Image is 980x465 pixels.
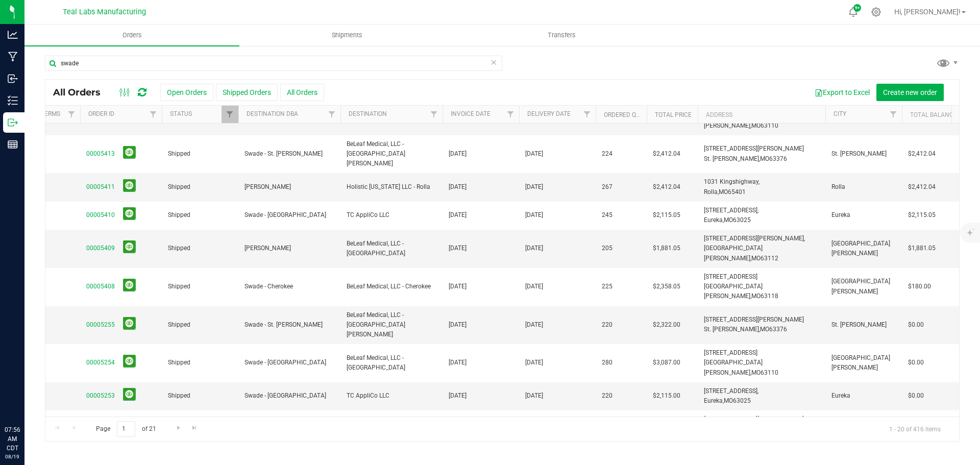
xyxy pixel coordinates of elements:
span: BeLeaf Medical, LLC - [GEOGRAPHIC_DATA] [347,353,436,373]
span: MO [751,292,761,300]
span: [DATE] [449,243,467,253]
span: [DATE] [525,149,543,159]
span: Swade - [GEOGRAPHIC_DATA] [244,210,334,220]
a: 00005411 [86,182,115,192]
th: Address [698,106,825,124]
a: Destination [349,110,387,117]
span: Hi, [PERSON_NAME]! [894,8,961,16]
span: $2,412.04 [653,149,680,159]
span: Swade - Cherokee [244,282,334,291]
span: $1,881.05 [653,243,680,253]
a: Go to the last page [187,421,202,435]
span: [DATE] [525,320,543,330]
p: 08/19 [5,453,20,460]
span: 1 - 20 of 416 items [881,421,949,436]
span: 220 [602,320,612,330]
span: Shipped [168,182,232,192]
input: 1 [117,421,135,437]
span: MO [751,122,761,129]
a: City [834,110,846,117]
button: Export to Excel [808,84,876,101]
span: MO [724,216,733,224]
span: 63025 [733,216,751,224]
span: Teal Labs Manufacturing [63,8,146,16]
inline-svg: Manufacturing [8,52,18,62]
span: MO [760,155,769,162]
div: Manage settings [870,7,883,17]
span: Shipped [168,358,232,368]
span: $2,115.05 [908,210,936,220]
span: BeLeaf Medical, LLC - [GEOGRAPHIC_DATA][PERSON_NAME] [347,139,436,169]
span: Shipped [168,391,232,401]
span: Rolla, [704,188,719,195]
a: 00005410 [86,210,115,220]
span: 63376 [769,326,787,333]
span: Eureka, [704,216,724,224]
a: Total Price [655,111,692,118]
span: [PERSON_NAME] [244,182,334,192]
span: [STREET_ADDRESS] [704,349,757,356]
span: $0.00 [908,358,924,368]
a: Destination DBA [247,110,298,117]
span: Rolla [831,182,896,192]
a: 00005409 [86,243,115,253]
span: Swade - [GEOGRAPHIC_DATA] [244,391,334,401]
a: Filter [502,106,519,123]
inline-svg: Reports [8,139,18,150]
span: Create new order [883,88,937,96]
span: $2,115.00 [653,391,680,401]
a: Shipments [239,25,454,46]
a: Status [170,110,192,117]
a: 00005254 [86,358,115,368]
span: 1031 Kingshighway, [704,178,759,185]
span: MO [724,397,733,404]
span: 220 [602,391,612,401]
span: [DATE] [525,243,543,253]
span: 65401 [728,188,746,195]
span: [DATE] [449,210,467,220]
span: Transfers [534,31,590,40]
span: BeLeaf Medical, LLC - [GEOGRAPHIC_DATA][PERSON_NAME] [347,310,436,340]
span: 63025 [733,397,751,404]
span: 267 [602,182,612,192]
a: Transfers [454,25,669,46]
span: [PERSON_NAME] [244,243,334,253]
span: [GEOGRAPHIC_DATA][PERSON_NAME], [704,112,763,129]
span: [DATE] [525,391,543,401]
span: [STREET_ADDRESS][PERSON_NAME] [704,316,804,323]
span: Eureka [831,391,896,401]
span: [GEOGRAPHIC_DATA][PERSON_NAME] [831,353,896,373]
span: [STREET_ADDRESS][PERSON_NAME], [704,415,805,423]
span: [STREET_ADDRESS][PERSON_NAME], [704,235,805,242]
button: Open Orders [160,84,213,101]
a: Filter [63,106,80,123]
span: [DATE] [525,282,543,291]
a: Filter [426,106,443,123]
span: $180.00 [908,282,931,291]
span: $2,412.04 [908,149,936,159]
span: [DATE] [525,210,543,220]
span: 63110 [761,369,778,376]
inline-svg: Outbound [8,117,18,128]
span: $0.00 [908,320,924,330]
span: Shipped [168,210,232,220]
a: 00005413 [86,149,115,159]
span: [DATE] [525,358,543,368]
span: [GEOGRAPHIC_DATA][PERSON_NAME], [704,283,763,300]
span: [STREET_ADDRESS][PERSON_NAME] [704,145,804,152]
a: Invoice Date [451,110,491,117]
span: 225 [602,282,612,291]
p: 07:56 AM CDT [5,425,20,453]
span: $0.00 [908,391,924,401]
span: Holistic [US_STATE] LLC - Rolla [347,182,436,192]
span: [DATE] [525,182,543,192]
span: $3,087.00 [653,358,680,368]
span: 280 [602,358,612,368]
span: $2,322.00 [653,320,680,330]
span: Eureka, [704,397,724,404]
span: 63112 [761,255,778,262]
span: $2,412.04 [653,182,680,192]
a: 00005255 [86,320,115,330]
span: Shipped [168,243,232,253]
span: $2,115.05 [653,210,680,220]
